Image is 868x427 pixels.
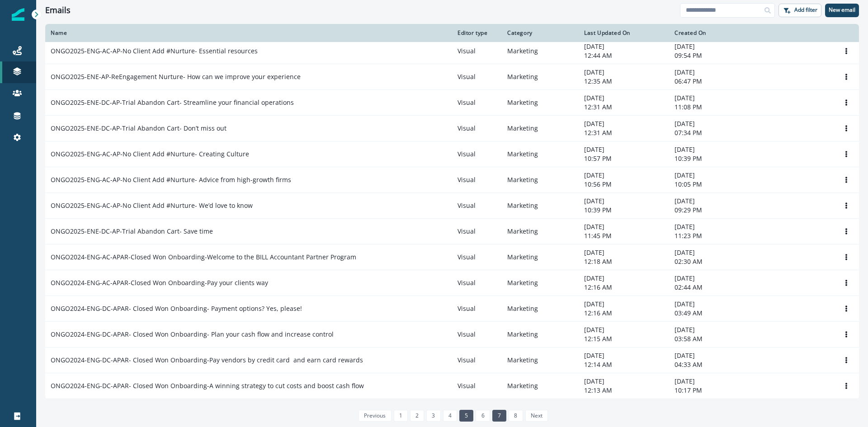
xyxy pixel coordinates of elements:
p: [DATE] [675,300,754,309]
td: Marketing [502,244,579,270]
td: Visual [452,38,502,64]
a: ONGO2025-ENG-AC-AP-No Client Add #Nurture- We’d love to knowVisualMarketing[DATE]10:39 PM[DATE]09... [45,193,859,219]
h1: Emails [45,5,71,15]
button: Add filter [778,4,821,17]
p: New email [829,7,855,13]
p: [DATE] [675,377,754,386]
a: ONGO2024-ENG-DC-APAR- Closed Won Onboarding- Payment options? Yes, please!VisualMarketing[DATE]12... [45,296,859,322]
p: [DATE] [675,222,754,231]
p: [DATE] [675,248,754,257]
td: Marketing [502,373,579,399]
p: 10:39 PM [584,206,664,215]
p: [DATE] [675,42,754,51]
td: Marketing [502,347,579,373]
a: ONGO2025-ENG-AC-AP-No Client Add #Nurture- Essential resourcesVisualMarketing[DATE]12:44 AM[DATE]... [45,38,859,64]
button: Options [839,199,854,212]
p: [DATE] [584,325,664,334]
p: 12:31 AM [584,128,664,137]
p: [DATE] [675,145,754,154]
p: ONGO2024-ENG-DC-APAR- Closed Won Onboarding-A winning strategy to cut costs and boost cash flow [51,381,364,390]
button: Options [839,173,854,187]
p: ONGO2024-ENG-DC-APAR- Closed Won Onboarding-Pay vendors by credit card and earn card rewards [51,356,363,365]
td: Visual [452,373,502,399]
p: [DATE] [584,68,664,77]
a: Page 2 [410,410,424,422]
p: [DATE] [675,351,754,360]
td: Visual [452,219,502,244]
p: [DATE] [584,222,664,231]
p: 06:47 PM [675,77,754,86]
td: Visual [452,141,502,167]
button: Options [839,96,854,109]
p: [DATE] [675,94,754,103]
td: Marketing [502,141,579,167]
td: Visual [452,244,502,270]
td: Visual [452,90,502,116]
p: [DATE] [675,274,754,283]
td: Marketing [502,116,579,141]
a: ONGO2024-ENG-DC-APAR- Closed Won Onboarding-A winning strategy to cut costs and boost cash flowVi... [45,373,859,399]
p: 10:17 PM [675,386,754,395]
button: Options [839,328,854,341]
p: ONGO2024-ENG-DC-APAR- Closed Won Onboarding- Plan your cash flow and increase control [51,330,334,339]
p: 02:30 AM [675,257,754,266]
p: 12:14 AM [584,360,664,369]
button: Options [839,122,854,135]
td: Visual [452,193,502,219]
td: Visual [452,270,502,296]
a: ONGO2025-ENE-DC-AP-Trial Abandon Cart- Save timeVisualMarketing[DATE]11:45 PM[DATE]11:23 PMOptions [45,219,859,244]
td: Marketing [502,38,579,64]
button: Options [839,147,854,161]
a: ONGO2024-ENG-DC-APAR- Closed Won Onboarding-Pay vendors by credit card and earn card rewardsVisua... [45,347,859,373]
td: Visual [452,322,502,347]
button: Options [839,44,854,58]
img: Inflection [12,8,24,21]
div: Last Updated On [584,29,664,37]
p: ONGO2025-ENG-AC-AP-No Client Add #Nurture- Advice from high-growth firms [51,175,291,184]
p: [DATE] [584,351,664,360]
p: 12:18 AM [584,257,664,266]
td: Marketing [502,322,579,347]
p: ONGO2025-ENE-DC-AP-Trial Abandon Cart- Streamline your financial operations [51,98,294,107]
p: [DATE] [584,300,664,309]
td: Visual [452,347,502,373]
p: [DATE] [675,171,754,180]
p: [DATE] [675,325,754,334]
p: [DATE] [675,197,754,206]
a: Page 8 [509,410,523,422]
p: [DATE] [584,197,664,206]
p: [DATE] [584,42,664,51]
p: [DATE] [584,248,664,257]
p: ONGO2025-ENE-DC-AP-Trial Abandon Cart- Don’t miss out [51,124,226,133]
td: Marketing [502,270,579,296]
button: New email [825,4,859,17]
p: [DATE] [584,94,664,103]
ul: Pagination [356,410,548,422]
td: Marketing [502,219,579,244]
div: Name [51,29,447,37]
p: [DATE] [584,377,664,386]
div: Editor type [458,29,496,37]
p: 12:16 AM [584,309,664,318]
button: Options [839,70,854,84]
a: ONGO2025-ENE-DC-AP-Trial Abandon Cart- Don’t miss outVisualMarketing[DATE]12:31 AM[DATE]07:34 PMO... [45,116,859,141]
p: 12:16 AM [584,283,664,292]
button: Options [839,250,854,264]
td: Marketing [502,193,579,219]
p: 10:05 PM [675,180,754,189]
p: [DATE] [584,171,664,180]
p: [DATE] [675,119,754,128]
p: 12:44 AM [584,51,664,60]
p: ONGO2025-ENE-DC-AP-Trial Abandon Cart- Save time [51,227,213,236]
p: ONGO2024-ENG-AC-APAR-Closed Won Onboarding-Pay your clients way [51,278,268,287]
td: Visual [452,116,502,141]
p: 02:44 AM [675,283,754,292]
button: Options [839,302,854,315]
p: Add filter [794,7,817,13]
p: 10:39 PM [675,154,754,163]
p: [DATE] [675,68,754,77]
button: Options [839,379,854,393]
button: Options [839,225,854,238]
p: 03:49 AM [675,309,754,318]
a: ONGO2025-ENG-AC-AP-No Client Add #Nurture- Advice from high-growth firmsVisualMarketing[DATE]10:5... [45,167,859,193]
